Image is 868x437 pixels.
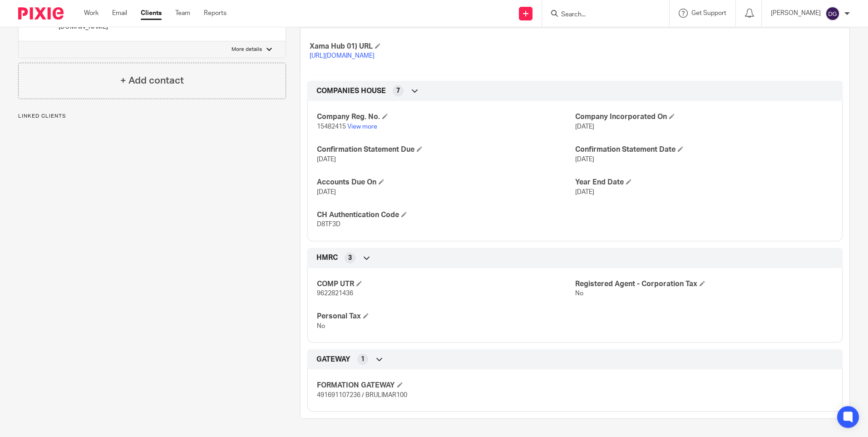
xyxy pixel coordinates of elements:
span: No [317,323,325,329]
img: svg%3E [825,6,840,21]
a: [URL][DOMAIN_NAME] [310,53,375,59]
a: Team [175,9,190,18]
img: Pixie [18,7,64,20]
h4: Registered Agent - Corporation Tax [575,279,833,289]
h4: + Add contact [120,74,184,88]
span: 7 [396,86,400,95]
span: D8TF3D [317,221,340,228]
h4: Year End Date [575,178,833,187]
h4: Personal Tax [317,312,575,321]
h4: Accounts Due On [317,178,575,187]
span: 491691107236 / BRULIMAR100 [317,392,407,398]
a: Reports [204,9,227,18]
h4: Company Incorporated On [575,112,833,122]
h4: Confirmation Statement Date [575,145,833,154]
a: Email [112,9,127,18]
a: View more [347,124,377,130]
span: No [575,290,583,297]
span: [DATE] [317,189,336,195]
h4: COMP UTR [317,279,575,289]
span: 9622821436 [317,290,353,297]
span: GATEWAY [316,355,350,364]
h4: FORMATION GATEWAY [317,381,575,390]
p: Linked clients [18,113,286,120]
p: [PERSON_NAME] [771,9,821,18]
span: Get Support [691,10,726,16]
span: [DATE] [575,124,594,130]
span: 15482415 [317,124,346,130]
span: HMRC [316,253,338,263]
h4: CH Authentication Code [317,210,575,220]
a: Clients [141,9,162,18]
span: 1 [361,355,365,364]
span: 3 [348,253,352,263]
h4: Xama Hub 01) URL [310,42,575,51]
input: Search [560,11,642,19]
h4: Confirmation Statement Due [317,145,575,154]
span: COMPANIES HOUSE [316,86,386,96]
p: More details [232,46,262,53]
span: [DATE] [317,156,336,163]
span: [DATE] [575,189,594,195]
span: [DATE] [575,156,594,163]
a: Work [84,9,99,18]
h4: Company Reg. No. [317,112,575,122]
